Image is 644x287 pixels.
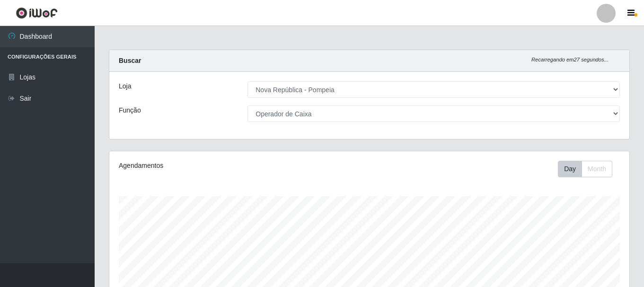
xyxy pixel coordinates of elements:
[558,161,620,177] div: Toolbar with button groups
[558,161,612,177] div: First group
[582,161,612,177] button: Month
[119,81,131,91] label: Loja
[16,7,58,19] img: CoreUI Logo
[119,105,141,115] label: Função
[531,57,609,62] i: Recarregando em 27 segundos...
[558,161,582,177] button: Day
[119,57,141,64] strong: Buscar
[119,161,319,171] div: Agendamentos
